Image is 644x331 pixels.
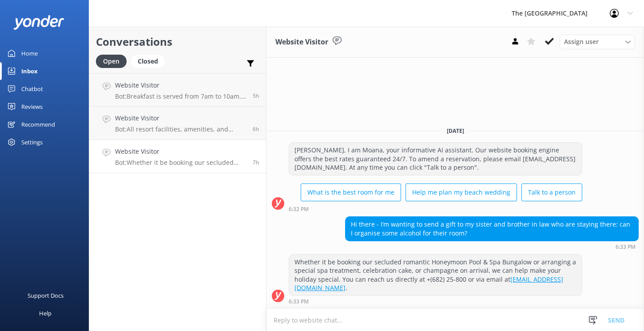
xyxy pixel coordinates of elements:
[289,206,582,212] div: Sep 13 2025 12:32am (UTC -10:00) Pacific/Honolulu
[21,62,38,80] div: Inbox
[89,140,266,173] a: Website VisitorBot:Whether it be booking our secluded romantic Honeymoon Pool & Spa Bungalow or a...
[289,255,582,295] div: Whether it be booking our secluded romantic Honeymoon Pool & Spa Bungalow or arranging a special ...
[21,80,43,98] div: Chatbot
[13,15,64,30] img: yonder-white-logo.png
[253,92,259,100] span: Sep 13 2025 02:27am (UTC -10:00) Pacific/Honolulu
[115,147,246,156] h4: Website Visitor
[253,159,259,166] span: Sep 13 2025 12:33am (UTC -10:00) Pacific/Honolulu
[21,98,43,116] div: Reviews
[253,125,259,133] span: Sep 13 2025 01:13am (UTC -10:00) Pacific/Honolulu
[115,80,246,90] h4: Website Visitor
[96,56,131,66] a: Open
[294,275,563,292] a: [EMAIL_ADDRESS][DOMAIN_NAME]
[21,133,43,151] div: Settings
[115,113,246,123] h4: Website Visitor
[275,36,328,48] h3: Website Visitor
[131,56,169,66] a: Closed
[115,159,246,167] p: Bot: Whether it be booking our secluded romantic Honeymoon Pool & Spa Bungalow or arranging a spe...
[115,92,246,100] p: Bot: Breakfast is served from 7am to 10am. If you are an in-house guest, your rate includes a dai...
[441,127,469,135] span: [DATE]
[289,298,582,304] div: Sep 13 2025 12:33am (UTC -10:00) Pacific/Honolulu
[21,44,38,62] div: Home
[39,304,52,322] div: Help
[96,55,127,68] div: Open
[301,183,401,201] button: What is the best room for me
[564,37,599,47] span: Assign user
[21,116,55,133] div: Recommend
[89,73,266,107] a: Website VisitorBot:Breakfast is served from 7am to 10am. If you are an in-house guest, your rate ...
[345,243,639,250] div: Sep 13 2025 12:33am (UTC -10:00) Pacific/Honolulu
[96,33,259,50] h2: Conversations
[616,244,636,250] strong: 6:33 PM
[346,217,638,240] div: Hi there - I’m wanting to send a gift to my sister and brother in law who are staying there: can ...
[289,143,582,175] div: [PERSON_NAME], I am Moana, your informative AI assistant. Our website booking engine offers the b...
[115,125,246,133] p: Bot: All resort facilities, amenities, and services, including the restaurant, bar, pool, sun lou...
[289,299,309,304] strong: 6:33 PM
[560,35,635,49] div: Assign User
[89,107,266,140] a: Website VisitorBot:All resort facilities, amenities, and services, including the restaurant, bar,...
[131,55,165,68] div: Closed
[289,207,309,212] strong: 6:32 PM
[405,183,517,201] button: Help me plan my beach wedding
[28,287,64,304] div: Support Docs
[521,183,582,201] button: Talk to a person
